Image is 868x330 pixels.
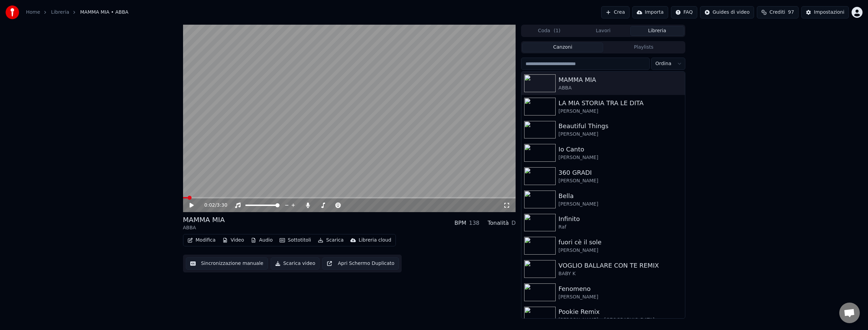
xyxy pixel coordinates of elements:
[558,224,682,231] div: Raf
[220,235,247,245] button: Video
[576,26,630,36] button: Lavori
[839,303,860,323] div: Aprire la chat
[558,191,682,201] div: Bella
[558,98,682,108] div: LA MIA STORIA TRA LE DITA
[271,257,320,270] button: Scarica video
[522,42,603,52] button: Canzoni
[558,121,682,131] div: Beautiful Things
[558,145,682,154] div: Io Canto
[558,237,682,247] div: fuori cè il sole
[454,219,466,227] div: BPM
[469,219,480,227] div: 138
[80,9,128,16] span: MAMMA MIA • ABBA
[558,214,682,224] div: Infinito
[558,284,682,294] div: Fenomeno
[558,294,682,301] div: [PERSON_NAME]
[601,6,629,19] button: Crea
[558,201,682,208] div: [PERSON_NAME]
[671,6,697,19] button: FAQ
[248,235,275,245] button: Audio
[558,108,682,115] div: [PERSON_NAME]
[186,257,268,270] button: Sincronizzazione manuale
[558,270,682,277] div: BABY K
[277,235,314,245] button: Sottotitoli
[522,26,576,36] button: Coda
[51,9,69,16] a: Libreria
[554,27,560,34] span: ( 1 )
[558,131,682,138] div: [PERSON_NAME]
[656,60,672,67] span: Ordina
[700,6,754,19] button: Guides di video
[558,168,682,178] div: 360 GRADI
[814,9,844,16] div: Impostazioni
[185,235,219,245] button: Modifica
[603,42,684,52] button: Playlists
[558,307,682,317] div: Pookie Remix
[558,85,682,91] div: ABBA
[359,237,391,244] div: Libreria cloud
[769,9,785,16] span: Crediti
[511,219,516,227] div: D
[26,9,40,16] a: Home
[630,26,684,36] button: Libreria
[488,219,509,227] div: Tonalità
[26,9,128,16] nav: breadcrumb
[558,154,682,161] div: [PERSON_NAME]
[558,75,682,85] div: MAMMA MIA
[788,9,794,16] span: 97
[204,202,221,209] div: /
[183,224,225,231] div: ABBA
[315,235,346,245] button: Scarica
[757,6,799,19] button: Crediti97
[632,6,668,19] button: Importa
[5,5,19,19] img: youka
[558,317,682,323] div: [PERSON_NAME] • [GEOGRAPHIC_DATA]
[801,6,849,19] button: Impostazioni
[204,202,215,209] span: 0:02
[322,257,399,270] button: Apri Schermo Duplicato
[558,261,682,270] div: VOGLIO BALLARE CON TE REMIX
[217,202,227,209] span: 3:30
[183,215,225,224] div: MAMMA MIA
[558,178,682,184] div: [PERSON_NAME]
[558,247,682,254] div: [PERSON_NAME]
